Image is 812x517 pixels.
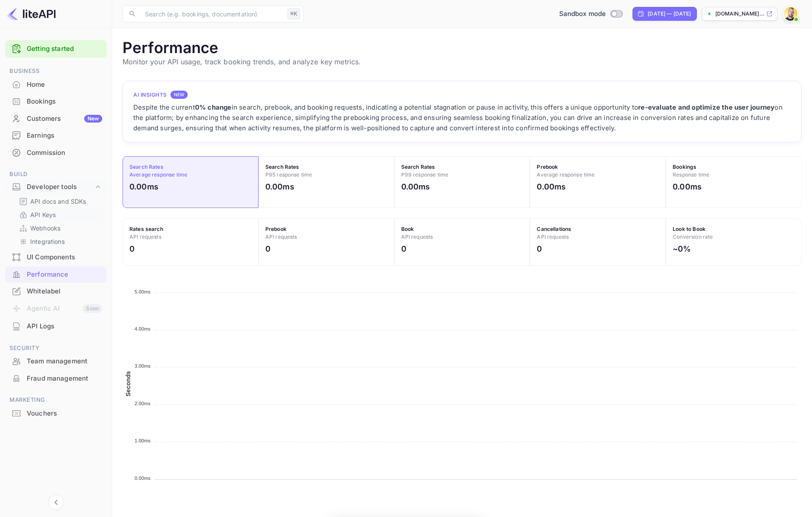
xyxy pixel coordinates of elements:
span: Marketing [5,395,107,405]
div: Integrations [16,235,103,248]
h2: 0.00ms [401,181,430,192]
strong: Search Rates [129,164,164,170]
div: Developer tools [5,180,107,195]
div: Fraud management [27,374,102,384]
h2: 0.00ms [673,181,702,192]
h2: ~0% [673,243,691,255]
span: Build [5,170,107,179]
strong: Book [401,226,414,232]
tspan: 0.00ms [135,476,151,481]
p: Webhooks [30,224,60,233]
a: Team management [5,353,107,369]
span: Security [5,344,107,353]
h2: 0.00ms [537,181,566,192]
a: Performance [5,266,107,282]
a: API docs and SDKs [19,197,100,206]
div: Getting started [5,40,107,58]
span: API requests [129,233,161,240]
text: Seconds [125,371,132,396]
span: Average response time [129,171,187,178]
div: NEW [170,91,188,99]
span: P95 response time [265,171,312,178]
strong: Prebook [537,164,558,170]
tspan: 3.00ms [135,363,151,369]
button: Collapse navigation [48,495,64,510]
span: API requests [265,233,297,240]
input: Search (e.g. bookings, documentation) [140,5,284,22]
div: Commission [27,148,102,158]
span: Sandbox mode [559,9,606,19]
a: Fraud management [5,370,107,386]
tspan: 5.00ms [135,289,151,294]
strong: 0% change [195,103,232,111]
img: rune skovholm [784,7,797,21]
div: Vouchers [5,405,107,422]
tspan: 4.00ms [135,326,151,331]
a: Bookings [5,93,107,109]
div: [DATE] — [DATE] [648,10,691,18]
p: API Keys [30,210,56,219]
a: API Logs [5,318,107,334]
img: LiteAPI logo [7,7,56,21]
h1: Performance [123,38,802,57]
a: Vouchers [5,405,107,421]
span: Average response time [537,171,595,178]
h2: 0 [129,243,135,255]
div: New [84,115,102,123]
div: Team management [5,353,107,370]
span: P99 response time [401,171,449,178]
div: Bookings [5,93,107,110]
div: Customers [27,114,102,124]
div: Vouchers [27,409,102,419]
div: Performance [5,266,107,283]
a: API Keys [19,210,100,219]
a: UI Components [5,249,107,265]
span: API requests [537,233,569,240]
div: API docs and SDKs [16,195,103,208]
div: Whitelabel [27,287,102,296]
div: Bookings [27,97,102,107]
strong: Cancellations [537,226,571,232]
div: Developer tools [27,182,94,192]
div: Click to change the date range period [633,7,696,21]
a: Whitelabel [5,283,107,299]
div: Fraud management [5,370,107,387]
h2: 0.00ms [265,181,294,192]
div: Earnings [5,127,107,144]
div: API Logs [27,322,102,331]
div: Home [5,76,107,93]
a: Home [5,76,107,92]
div: Switch to Production mode [556,9,626,19]
span: Response time [673,171,709,178]
h4: AI Insights [133,91,167,99]
div: UI Components [27,252,102,262]
h2: 0 [401,243,406,255]
a: Webhooks [19,224,100,233]
div: Despite the current in search, prebook, and booking requests, indicating a potential stagnation o... [133,102,791,133]
span: API requests [401,233,433,240]
p: API docs and SDKs [30,197,86,206]
a: Integrations [19,237,100,246]
a: Getting started [27,44,102,54]
strong: Bookings [673,164,696,170]
h2: 0.00ms [129,181,158,192]
a: Commission [5,145,107,161]
div: Whitelabel [5,283,107,300]
div: API Keys [16,208,103,221]
strong: Look to Book [673,226,705,232]
div: CustomersNew [5,110,107,127]
div: Commission [5,145,107,161]
h2: 0 [537,243,542,255]
h2: 0 [265,243,271,255]
span: Conversion rate [673,233,713,240]
p: Integrations [30,237,65,246]
a: CustomersNew [5,110,107,126]
div: Performance [27,270,102,280]
p: Monitor your API usage, track booking trends, and analyze key metrics. [123,57,802,67]
div: Home [27,80,102,90]
strong: Rates search [129,226,163,232]
p: [DOMAIN_NAME]... [715,10,765,18]
a: Earnings [5,127,107,143]
div: UI Components [5,249,107,266]
strong: Search Rates [401,164,435,170]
